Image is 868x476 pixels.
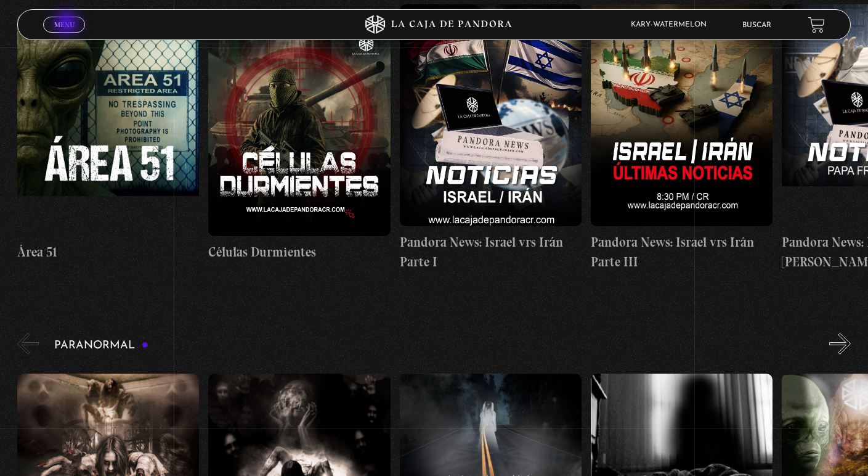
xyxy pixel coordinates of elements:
[54,21,75,28] span: Menu
[208,242,390,262] h4: Células Durmientes
[829,333,851,355] button: Next
[50,31,79,40] span: Cerrar
[17,333,39,355] button: Previous
[17,242,199,262] h4: Área 51
[400,232,582,271] h4: Pandora News: Israel vrs Irán Parte I
[625,21,719,28] span: Kary-Watermelon
[591,232,773,271] h4: Pandora News: Israel vrs Irán Parte III
[808,17,825,33] a: View your shopping cart
[742,22,771,29] a: Buscar
[54,340,148,351] h3: Paranormal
